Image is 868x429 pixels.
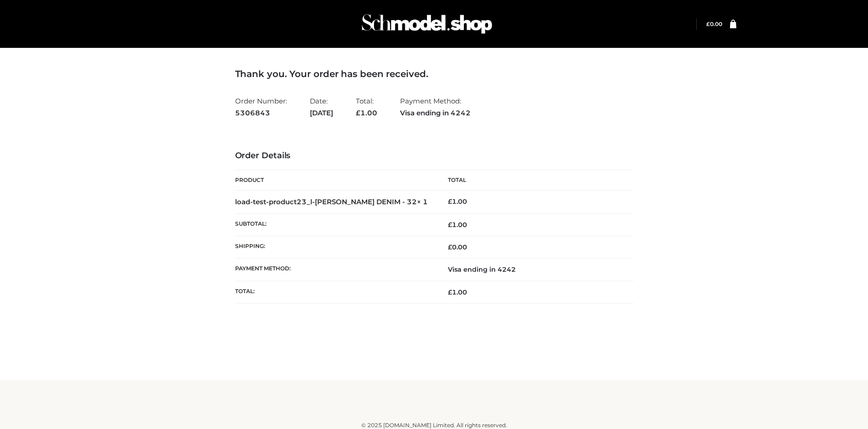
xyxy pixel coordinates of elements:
[235,236,434,258] th: Shipping:
[434,170,633,191] th: Total
[356,93,377,121] li: Total:
[448,243,452,251] span: £
[448,243,467,251] bdi: 0.00
[235,213,434,236] th: Subtotal:
[356,109,377,117] span: 1.00
[706,21,722,27] a: £0.00
[235,151,633,161] h3: Order Details
[235,258,434,281] th: Payment method:
[235,197,428,206] strong: load-test-product23_l-[PERSON_NAME] DENIM - 32
[235,107,287,119] strong: 5306843
[706,21,710,27] span: £
[448,288,467,296] span: 1.00
[235,281,434,303] th: Total:
[235,170,434,191] th: Product
[400,107,471,119] strong: Visa ending in 4242
[417,197,428,206] strong: × 1
[448,197,467,206] bdi: 1.00
[310,93,333,121] li: Date:
[359,6,495,42] img: Schmodel Admin 964
[448,221,452,229] span: £
[235,93,287,121] li: Order Number:
[448,221,467,229] span: 1.00
[448,288,452,296] span: £
[706,21,722,27] bdi: 0.00
[448,197,452,206] span: £
[356,109,360,117] span: £
[400,93,471,121] li: Payment Method:
[235,68,633,79] h3: Thank you. Your order has been received.
[310,107,333,119] strong: [DATE]
[434,258,633,281] td: Visa ending in 4242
